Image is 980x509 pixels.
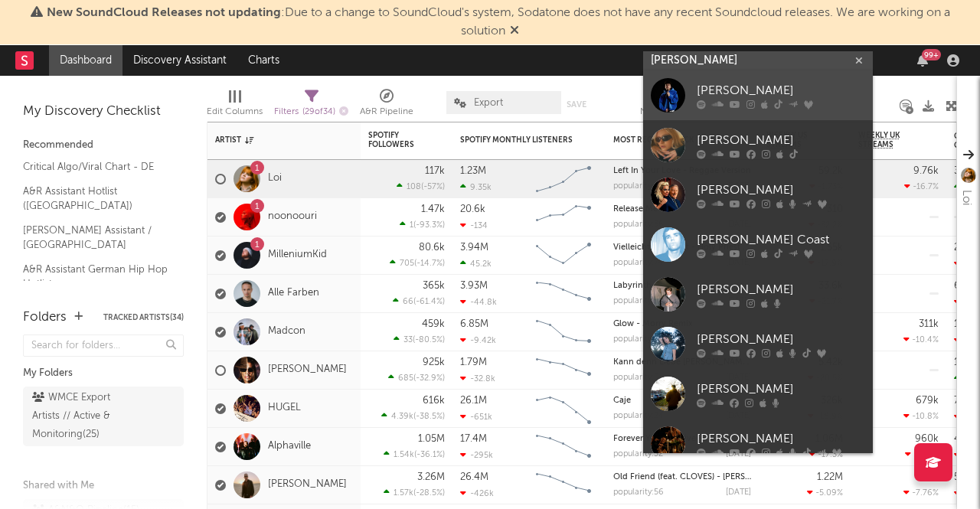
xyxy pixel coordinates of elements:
[613,167,751,175] a: Left In Your Love - Reggae Version
[274,83,348,128] div: Filters(29 of 34)
[393,296,445,306] div: ( )
[917,54,928,67] button: 99+
[368,131,422,149] div: Spotify Followers
[421,204,445,214] div: 1.47k
[415,336,443,344] span: -80.5 %
[613,396,631,405] a: Caje
[400,220,445,230] div: ( )
[529,466,598,504] svg: Chart title
[425,166,445,176] div: 117k
[460,412,492,422] div: -651k
[919,319,939,329] div: 311k
[643,319,873,369] a: [PERSON_NAME]
[23,222,168,253] a: [PERSON_NAME] Assistant / [GEOGRAPHIC_DATA]
[529,198,598,237] svg: Chart title
[388,373,445,383] div: ( )
[207,103,263,121] div: Edit Columns
[613,243,751,252] div: Vielleicht Vielleicht - Holy Priest & elMefti Remix
[613,473,751,481] div: Old Friend (feat. CLOVES) - KOPPY Remix
[403,336,413,344] span: 33
[529,160,598,198] svg: Chart title
[613,205,751,214] div: Release Me
[407,183,421,191] span: 108
[268,287,319,300] a: Alle Farben
[460,357,487,367] div: 1.79M
[613,435,696,443] a: Forever Young - Live
[360,103,413,121] div: A&R Pipeline
[384,449,445,459] div: ( )
[643,51,873,70] input: Search for artists
[643,170,873,220] a: [PERSON_NAME]
[613,282,652,290] a: Labyrinth
[613,220,664,229] div: popularity: 36
[613,374,659,382] div: popularity: 0
[529,428,598,466] svg: Chart title
[423,396,445,406] div: 616k
[423,281,445,291] div: 365k
[419,243,445,253] div: 80.6k
[807,488,843,498] div: -5.09 %
[613,335,663,344] div: popularity: 18
[268,249,327,262] a: MilleniumKid
[394,334,445,344] div: ( )
[274,103,348,122] div: Filters
[460,243,488,253] div: 3.94M
[460,297,497,307] div: -44.8k
[613,205,658,214] a: Release Me
[237,45,290,76] a: Charts
[23,387,184,446] a: WMCE Export Artists // Active & Monitoring(25)
[460,281,488,291] div: 3.93M
[613,182,664,191] div: popularity: 39
[613,396,751,405] div: Caje
[613,297,663,305] div: popularity: 52
[460,396,487,406] div: 26.1M
[47,7,281,19] span: New SoundCloud Releases not updating
[32,389,140,444] div: WMCE Export Artists // Active & Monitoring ( 25 )
[903,411,939,421] div: -10.8 %
[418,434,445,444] div: 1.05M
[268,325,305,338] a: Madcon
[643,70,873,120] a: [PERSON_NAME]
[613,435,751,443] div: Forever Young - Live
[422,319,445,329] div: 459k
[529,275,598,313] svg: Chart title
[460,220,488,230] div: -134
[23,308,67,327] div: Folders
[23,158,168,175] a: Critical Algo/Viral Chart - DE
[460,204,485,214] div: 20.6k
[103,314,184,321] button: Tracked Artists(34)
[122,45,237,76] a: Discovery Assistant
[922,49,941,60] div: 99 +
[460,182,492,192] div: 9.35k
[23,136,184,155] div: Recommended
[613,450,663,458] div: popularity: 32
[23,103,184,121] div: My Discovery Checklist
[460,472,488,482] div: 26.4M
[460,319,488,329] div: 6.85M
[47,7,950,38] span: : Due to a change to SoundCloud's system, Sodatone does not have any recent Soundcloud releases. ...
[416,259,443,268] span: -14.7 %
[416,221,443,230] span: -93.3 %
[23,261,168,292] a: A&R Assistant German Hip Hop Hotlist
[643,369,873,419] a: [PERSON_NAME]
[397,181,445,191] div: ( )
[510,25,519,38] span: Dismiss
[613,259,664,267] div: popularity: 74
[613,488,664,497] div: popularity: 56
[403,298,413,306] span: 66
[268,210,317,224] a: noonoouri
[529,237,598,275] svg: Chart title
[858,131,916,149] span: Weekly UK Streams
[643,220,873,269] a: [PERSON_NAME] Coast
[416,374,443,383] span: -32.9 %
[360,83,413,128] div: A&R Pipeline
[529,351,598,390] svg: Chart title
[613,473,816,481] a: Old Friend (feat. CLOVES) - [PERSON_NAME] Remix
[726,450,751,458] div: [DATE]
[726,488,751,497] div: [DATE]
[613,243,805,252] a: Vielleicht Vielleicht - Holy Priest & elMefti Remix
[460,259,492,269] div: 45.2k
[268,440,311,453] a: Alphaville
[390,258,445,268] div: ( )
